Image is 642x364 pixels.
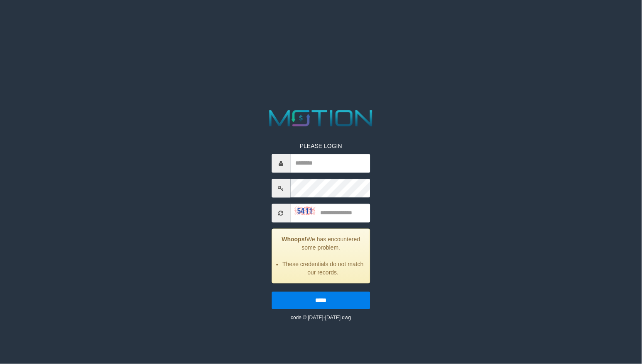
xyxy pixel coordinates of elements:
[291,315,351,321] small: code © [DATE]-[DATE] dwg
[265,107,377,129] img: MOTION_logo.png
[282,260,364,277] li: These credentials do not match our records.
[272,142,370,150] p: PLEASE LOGIN
[282,236,307,243] strong: Whoops!
[294,206,315,215] img: captcha
[272,229,370,284] div: We has encountered some problem.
